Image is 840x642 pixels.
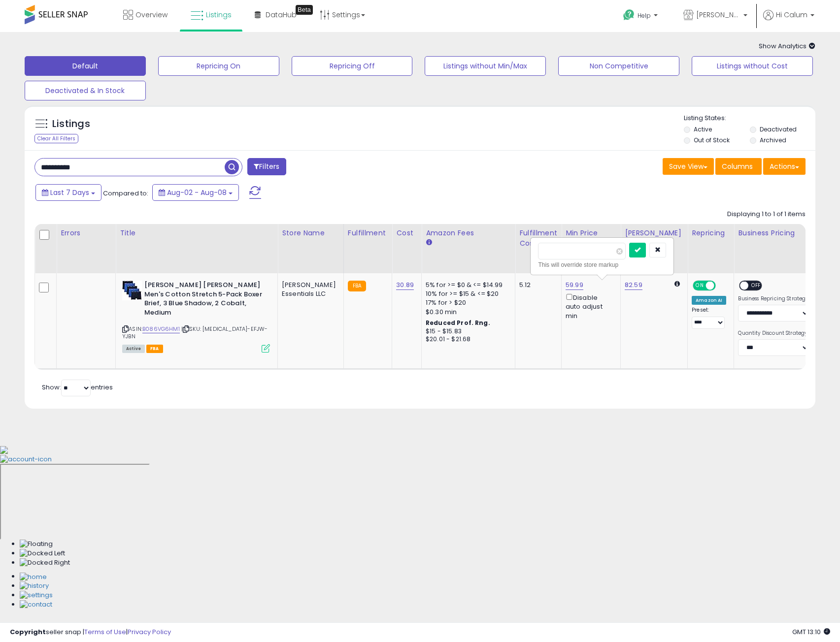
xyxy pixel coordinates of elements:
button: Save View [663,158,714,175]
div: Min Price [566,228,616,238]
div: 17% for > $20 [426,298,507,307]
div: Business Pricing [738,228,838,238]
div: Displaying 1 to 1 of 1 items [727,210,806,219]
span: Last 7 Days [50,188,89,197]
small: FBA [348,281,366,291]
label: Archived [760,136,786,144]
a: 59.99 [566,280,583,290]
label: Active [694,125,712,133]
div: Fulfillment [348,228,388,238]
img: Floating [20,540,53,549]
a: 30.89 [396,280,414,290]
span: OFF [749,282,765,290]
div: Amazon AI [692,296,726,305]
div: Clear All Filters [34,134,78,143]
img: Home [20,573,47,582]
div: ASIN: [122,281,270,352]
div: Tooltip anchor [296,5,313,15]
a: 82.59 [625,280,642,290]
span: DataHub [266,10,297,20]
div: Preset: [692,307,726,329]
button: Listings without Cost [692,56,813,76]
span: Columns [722,161,753,171]
span: Hi Calum [776,10,807,20]
span: Aug-02 - Aug-08 [167,188,227,197]
button: Deactivated & In Stock [25,81,146,100]
label: Business Repricing Strategy: [738,295,809,302]
span: Compared to: [103,189,148,198]
div: 5.12 [519,281,554,289]
span: FBA [146,345,163,353]
img: Settings [20,591,53,600]
button: Actions [763,158,806,175]
span: ON [694,282,706,290]
span: All listings currently available for purchase on Amazon [122,345,145,353]
div: This will override store markup [538,260,666,270]
button: Non Competitive [558,56,679,76]
div: Cost [396,228,417,238]
button: Listings without Min/Max [425,56,546,76]
div: Title [120,228,273,238]
span: Help [638,11,651,20]
button: Repricing Off [292,56,413,76]
div: Errors [61,228,111,238]
span: Show Analytics [759,41,815,51]
button: Default [25,56,146,76]
span: Overview [135,10,168,20]
a: Help [615,1,668,32]
label: Deactivated [760,125,797,133]
img: 41cHjT-1uFL._SL40_.jpg [122,281,142,300]
img: Docked Right [20,558,70,568]
button: Aug-02 - Aug-08 [152,184,239,201]
a: B086VG6HM1 [142,325,180,333]
div: 5% for >= $0 & <= $14.99 [426,281,507,289]
label: Quantity Discount Strategy: [738,330,809,337]
label: Out of Stock [694,136,730,144]
i: Get Help [623,9,635,21]
img: Contact [20,600,52,610]
button: Last 7 Days [35,184,101,201]
p: Listing States: [684,114,815,123]
small: Amazon Fees. [426,238,432,247]
h5: Listings [52,117,90,131]
button: Columns [715,158,762,175]
div: Store Name [282,228,339,238]
div: Repricing [692,228,730,238]
span: Show: entries [42,383,113,392]
a: Hi Calum [763,10,814,32]
span: Listings [206,10,232,20]
div: Disable auto adjust min [566,292,613,321]
div: $20.01 - $21.68 [426,335,507,344]
img: History [20,581,49,591]
div: [PERSON_NAME] [625,228,683,238]
b: Reduced Prof. Rng. [426,319,490,327]
div: [PERSON_NAME] Essentials LLC [282,281,336,298]
span: OFF [714,282,730,290]
button: Repricing On [158,56,279,76]
button: Filters [247,158,286,175]
img: Docked Left [20,549,65,558]
div: Fulfillment Cost [519,228,557,249]
div: Amazon Fees [426,228,511,238]
div: $0.30 min [426,308,507,317]
b: [PERSON_NAME] [PERSON_NAME] Men's Cotton Stretch 5-Pack Boxer Brief, 3 Blue Shadow, 2 Cobalt, Medium [144,281,264,320]
span: [PERSON_NAME] Essentials LLC [696,10,740,20]
div: $15 - $15.83 [426,327,507,336]
span: | SKU: [MEDICAL_DATA]-EFJW-YJBN [122,325,268,340]
div: 10% for >= $15 & <= $20 [426,289,507,298]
